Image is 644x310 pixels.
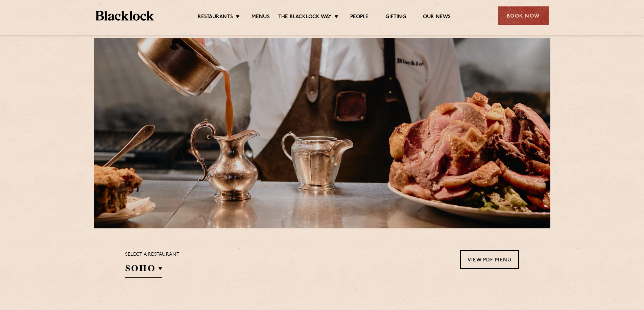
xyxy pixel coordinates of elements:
div: Book Now [498,6,549,25]
a: Restaurants [198,14,233,21]
a: Our News [423,14,451,21]
a: People [350,14,368,21]
a: Gifting [385,14,406,21]
a: View PDF Menu [460,250,519,269]
a: The Blacklock Way [278,14,332,21]
img: BL_Textured_Logo-footer-cropped.svg [96,11,154,21]
a: Menus [252,14,270,21]
p: Select a restaurant [125,250,180,259]
h2: SOHO [125,262,162,278]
